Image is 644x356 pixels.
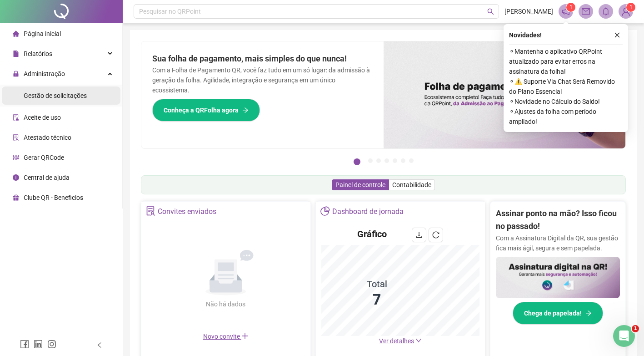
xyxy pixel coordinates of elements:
[619,5,633,18] img: 72416
[509,30,542,40] span: Novidades !
[13,51,19,57] span: file
[13,134,19,141] span: solution
[392,181,431,188] span: Contabilidade
[241,332,249,340] span: plus
[509,76,623,97] span: ⚬ ⚠️ Suporte Via Chat Será Removido do Plano Essencial
[504,6,553,16] span: [PERSON_NAME]
[24,174,70,181] span: Central de ajuda
[24,134,71,141] span: Atestado técnico
[47,340,56,349] span: instagram
[203,333,249,340] span: Novo convite
[335,181,385,188] span: Painel de controle
[24,114,61,121] span: Aceite de uso
[582,7,590,15] span: mail
[513,302,603,325] button: Chega de papelada!
[509,107,623,127] span: ⚬ Ajustes da folha com período ampliado!
[432,231,439,239] span: reload
[626,3,635,12] sup: Atualize o seu contato no menu Meus Dados
[524,308,582,318] span: Chega de papelada!
[152,65,373,95] p: Com a Folha de Pagamento QR, você faz tudo em um só lugar: da admissão à geração da folha. Agilid...
[24,70,65,77] span: Administração
[376,158,381,163] button: 3
[320,206,330,216] span: pie-chart
[332,204,404,219] div: Dashboard de jornada
[13,194,19,201] span: gift
[13,114,19,121] span: audit
[164,105,239,115] span: Conheça a QRFolha agora
[415,337,422,344] span: down
[384,41,626,148] img: banner%2F8d14a306-6205-4263-8e5b-06e9a85ad873.png
[34,340,43,349] span: linkedin
[496,207,620,233] h2: Assinar ponto na mão? Isso ficou no passado!
[158,204,216,219] div: Convites enviados
[629,4,633,10] span: 1
[24,50,52,57] span: Relatórios
[354,158,360,165] button: 1
[20,340,29,349] span: facebook
[602,7,610,15] span: bell
[242,107,249,113] span: arrow-right
[415,231,423,239] span: download
[184,299,268,309] div: Não há dados
[24,92,87,99] span: Gestão de solicitações
[509,46,623,76] span: ⚬ Mantenha o aplicativo QRPoint atualizado para evitar erros na assinatura da folha!
[368,158,373,163] button: 2
[496,233,620,253] p: Com a Assinatura Digital da QR, sua gestão fica mais ágil, segura e sem papelada.
[152,99,260,122] button: Conheça a QRFolha agora
[562,7,570,15] span: notification
[13,31,19,37] span: home
[13,71,19,77] span: lock
[24,194,83,201] span: Clube QR - Beneficios
[613,325,635,347] iframe: Intercom live chat
[357,228,387,240] h4: Gráfico
[496,257,620,298] img: banner%2F02c71560-61a6-44d4-94b9-c8ab97240462.png
[152,52,373,65] h2: Sua folha de pagamento, mais simples do que nunca!
[509,97,623,107] span: ⚬ Novidade no Cálculo do Saldo!
[384,158,389,163] button: 4
[566,3,575,12] sup: 1
[632,325,639,332] span: 1
[487,8,494,15] span: search
[409,158,414,163] button: 7
[13,154,19,161] span: qrcode
[585,310,592,316] span: arrow-right
[24,30,61,37] span: Página inicial
[379,337,414,345] span: Ver detalhes
[13,174,19,181] span: info-circle
[401,158,405,163] button: 6
[379,337,422,345] a: Ver detalhes down
[24,154,64,161] span: Gerar QRCode
[96,342,103,348] span: left
[569,4,573,10] span: 1
[146,206,155,216] span: solution
[393,158,397,163] button: 5
[614,32,620,38] span: close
